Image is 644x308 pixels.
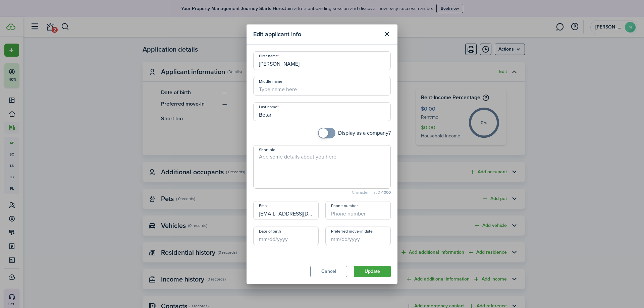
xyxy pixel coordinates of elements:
button: Close modal [381,28,392,40]
input: Type name here [253,51,391,70]
input: Type name here [253,102,391,121]
small: Character limit: 0 / [253,190,391,194]
button: Update [354,266,391,277]
button: Cancel [310,266,347,277]
b: 1000 [382,189,391,195]
input: mm/dd/yyyy [325,227,391,245]
input: Type name here [253,77,391,96]
input: Phone number [325,201,391,220]
input: Add email here [253,201,319,220]
input: mm/dd/yyyy [253,227,319,245]
modal-title: Edit applicant info [253,28,379,41]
